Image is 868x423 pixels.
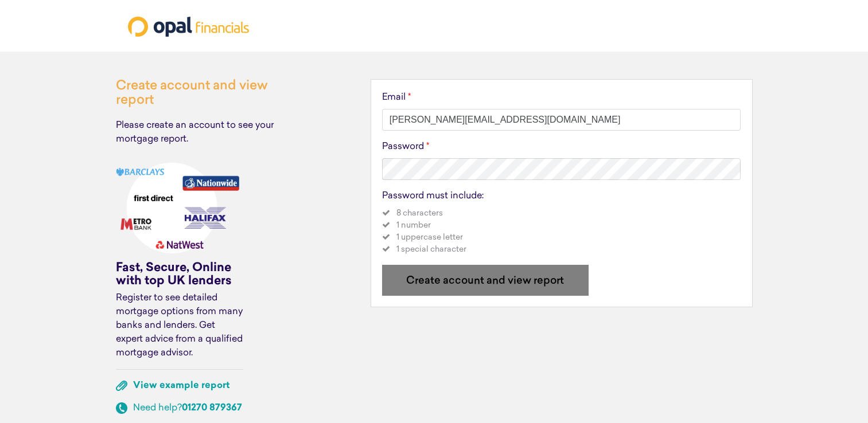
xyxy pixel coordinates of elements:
a: View example report [133,381,229,390]
img: lender logos [116,155,243,262]
label: Password [382,140,424,154]
p: Need help? [133,401,242,415]
h4: Fast, Secure, Online with top UK lenders [116,262,243,288]
img: Opal Financials [116,5,260,48]
p: Register to see detailed mortgage options from many banks and lenders. Get expert advice from a q... [116,291,243,360]
div: Password must include: [382,189,741,203]
h3: Create account and view report [116,79,288,108]
span: 8 characters [396,209,443,218]
span: 1 number [396,221,431,230]
span: 1 special character [396,245,466,254]
label: Email [382,91,406,104]
img: paperclip [116,381,127,391]
p: Please create an account to see your mortgage report. [116,119,288,146]
a: 01270 879367 [182,404,242,413]
span: 1 uppercase letter [396,233,463,242]
img: paperclip [116,402,127,414]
